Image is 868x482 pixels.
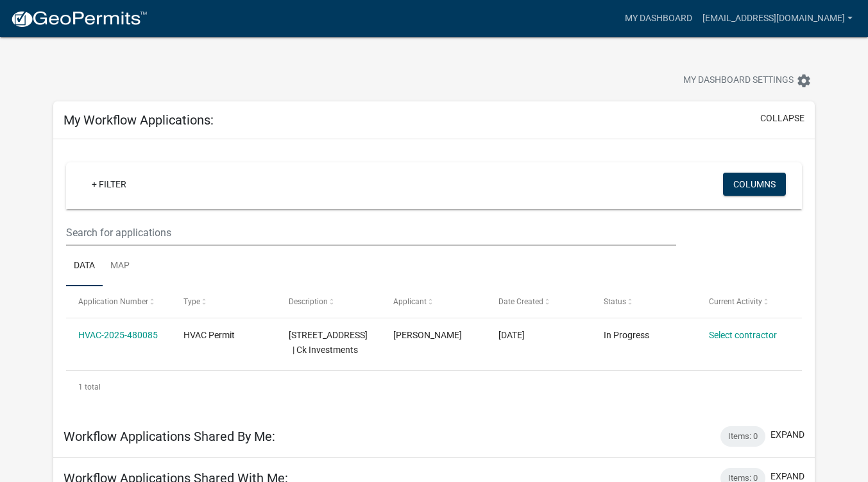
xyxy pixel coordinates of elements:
[620,6,697,31] a: My Dashboard
[796,73,812,89] i: settings
[78,330,158,340] a: HVAC-2025-480085
[183,297,200,306] span: Type
[66,371,803,403] div: 1 total
[709,297,762,306] span: Current Activity
[171,286,277,317] datatable-header-cell: Type
[183,330,235,340] span: HVAC Permit
[673,68,822,93] button: My Dashboard Settingssettings
[78,297,148,306] span: Application Number
[720,426,765,447] div: Items: 0
[393,297,427,306] span: Applicant
[770,428,804,442] button: expand
[723,173,786,196] button: Columns
[64,112,214,128] h5: My Workflow Applications:
[486,286,591,317] datatable-header-cell: Date Created
[498,330,525,340] span: 09/17/2025
[393,330,462,340] span: Brian Decker
[64,429,275,444] h5: Workflow Applications Shared By Me:
[289,297,328,306] span: Description
[276,286,381,317] datatable-header-cell: Description
[760,112,804,125] button: collapse
[289,330,368,355] span: 740 MECHANIC STREET | Ck Investments
[604,330,649,340] span: In Progress
[498,297,543,306] span: Date Created
[697,6,858,31] a: [EMAIL_ADDRESS][DOMAIN_NAME]
[53,139,815,415] div: collapse
[66,286,171,317] datatable-header-cell: Application Number
[591,286,697,317] datatable-header-cell: Status
[697,286,802,317] datatable-header-cell: Current Activity
[604,297,626,306] span: Status
[381,286,486,317] datatable-header-cell: Applicant
[81,173,137,196] a: + Filter
[709,330,777,340] a: Select contractor
[66,246,103,287] a: Data
[103,246,137,287] a: Map
[683,73,794,89] span: My Dashboard Settings
[66,219,676,246] input: Search for applications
